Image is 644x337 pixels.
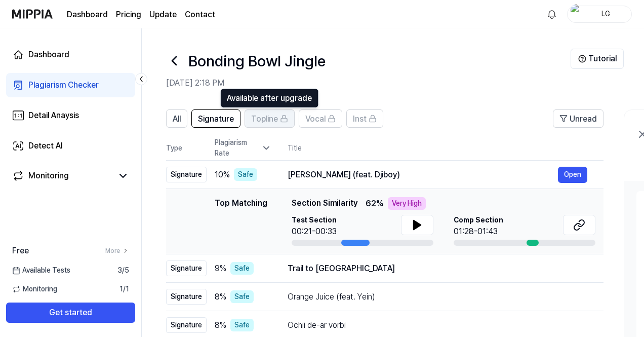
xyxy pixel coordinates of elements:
[299,109,342,128] button: Vocal
[166,109,187,128] button: All
[567,6,632,23] button: profileLG
[6,73,135,97] a: Plagiarism Checker
[288,136,603,160] th: Title
[67,9,108,21] a: Dashboard
[571,49,624,69] button: Tutorial
[571,4,583,24] img: profile
[173,113,181,125] span: All
[166,289,207,305] div: Signature
[288,291,587,303] div: Orange Juice (feat. Yein)
[570,113,597,125] span: Unread
[546,8,558,20] img: 알림
[185,9,215,21] a: Contact
[234,168,257,181] div: Safe
[6,103,135,128] a: Detail Anaysis
[198,113,234,125] span: Signature
[292,226,337,238] div: 00:21-00:33
[366,198,384,210] span: 62 %
[288,263,587,275] div: Trail to [GEOGRAPHIC_DATA]
[245,109,295,128] button: Topline
[292,197,357,210] span: Section Similarity
[28,170,69,182] div: Monitoring
[230,319,254,331] div: Safe
[215,197,267,246] div: Top Matching
[12,265,70,276] span: Available Tests
[578,55,586,63] img: Help
[119,284,129,294] span: 1 / 1
[230,262,254,275] div: Safe
[6,134,135,158] a: Detect AI
[28,79,99,91] div: Plagiarism Checker
[12,170,113,182] a: Monitoring
[166,167,207,182] div: Signature
[215,291,226,303] span: 8 %
[215,263,226,275] span: 9 %
[12,284,57,294] span: Monitoring
[28,140,63,152] div: Detect AI
[28,49,69,61] div: Dashboard
[188,50,326,72] h1: Bonding Bowl Jingle
[116,9,141,21] a: Pricing
[353,113,367,125] span: Inst
[305,113,326,125] span: Vocal
[215,319,226,331] span: 8 %
[288,169,558,181] div: [PERSON_NAME] (feat. Djiboy)
[191,109,240,128] button: Signature
[553,109,603,128] button: Unread
[454,215,503,226] span: Comp Section
[117,265,129,276] span: 3 / 5
[6,43,135,67] a: Dashboard
[6,303,135,323] button: Get started
[220,89,318,108] div: Available after upgrade
[28,109,79,122] div: Detail Anaysis
[230,290,254,303] div: Safe
[166,317,207,333] div: Signature
[215,137,271,159] div: Plagiarism Rate
[454,226,503,238] div: 01:28-01:43
[558,167,587,183] button: Open
[166,260,207,276] div: Signature
[288,319,587,331] div: Ochii de-ar vorbi
[166,136,207,161] th: Type
[149,9,177,21] a: Update
[105,246,129,255] a: More
[166,77,571,89] h2: [DATE] 2:18 PM
[346,109,383,128] button: Inst
[215,169,230,181] span: 10 %
[251,113,278,125] span: Topline
[292,215,337,226] span: Test Section
[586,8,625,19] div: LG
[388,197,426,210] div: Very High
[12,245,29,257] span: Free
